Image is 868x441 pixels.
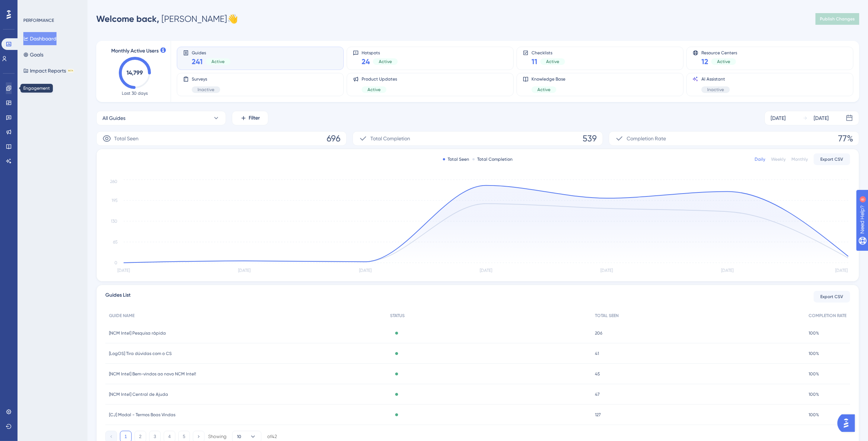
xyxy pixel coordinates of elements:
[707,87,724,93] span: Inactive
[595,371,600,377] span: 45
[110,179,117,184] tspan: 260
[820,16,855,22] span: Publish Changes
[117,268,130,273] tspan: [DATE]
[791,156,808,162] div: Monthly
[362,76,397,82] span: Product Updates
[237,434,241,440] span: 10
[809,313,846,319] span: COMPLETION RATE
[127,69,143,76] text: 14,799
[837,412,859,434] iframe: UserGuiding AI Assistant Launcher
[359,268,371,273] tspan: [DATE]
[96,13,159,24] span: Welcome back,
[113,239,117,245] tspan: 65
[109,313,135,319] span: GUIDE NAME
[379,59,392,65] span: Active
[821,294,844,300] span: Export CSV
[814,153,850,165] button: Export CSV
[17,2,46,11] span: Need Help?
[443,156,470,162] div: Total Seen
[109,351,172,356] span: [LogOS] Tira dúvidas com o CS
[583,133,597,144] span: 539
[809,371,819,377] span: 100%
[721,268,734,273] tspan: [DATE]
[109,412,175,418] span: [CJ] Modal - Termos Boas Vindas
[105,291,131,303] span: Guides List
[595,330,602,336] span: 206
[238,268,250,273] tspan: [DATE]
[595,412,601,418] span: 127
[23,64,74,77] button: Impact ReportsBETA
[390,313,405,319] span: STATUS
[835,268,848,273] tspan: [DATE]
[627,134,666,143] span: Completion Rate
[112,198,117,203] tspan: 195
[114,260,117,265] tspan: 0
[111,219,117,224] tspan: 130
[111,47,159,55] span: Monthly Active Users
[192,56,203,67] span: 241
[537,87,550,93] span: Active
[755,156,765,162] div: Daily
[211,59,225,65] span: Active
[267,433,277,440] div: of 42
[480,268,492,273] tspan: [DATE]
[249,114,260,122] span: Filter
[595,391,600,397] span: 47
[67,69,74,73] div: BETA
[600,268,613,273] tspan: [DATE]
[814,114,829,122] div: [DATE]
[771,156,786,162] div: Weekly
[23,48,43,61] button: Goals
[192,76,220,82] span: Surveys
[198,87,214,93] span: Inactive
[370,134,410,143] span: Total Completion
[51,4,53,9] div: 8
[546,59,559,65] span: Active
[838,133,853,144] span: 77%
[701,50,737,55] span: Resource Centers
[816,13,859,25] button: Publish Changes
[595,351,599,356] span: 41
[771,114,786,122] div: [DATE]
[472,156,513,162] div: Total Completion
[701,56,708,67] span: 12
[327,133,340,144] span: 696
[532,50,565,55] span: Checklists
[362,56,370,67] span: 24
[192,50,230,55] span: Guides
[23,17,54,23] div: PERFORMANCE
[809,330,819,336] span: 100%
[23,32,57,45] button: Dashboard
[717,59,730,65] span: Active
[109,391,168,397] span: [NCM Intel] Central de Ajuda
[814,291,850,303] button: Export CSV
[595,313,619,319] span: TOTAL SEEN
[109,371,196,377] span: [NCM Intel] Bem-vindos ao novo NCM Intel!
[532,76,565,82] span: Knowledge Base
[114,134,139,143] span: Total Seen
[109,330,166,336] span: [NCM Intel] Pesquisa rápida
[362,50,398,55] span: Hotspots
[102,114,125,122] span: All Guides
[232,111,268,125] button: Filter
[809,412,819,418] span: 100%
[96,13,238,25] div: [PERSON_NAME] 👋
[532,56,537,67] span: 11
[821,156,844,162] span: Export CSV
[367,87,381,93] span: Active
[96,111,226,125] button: All Guides
[122,90,148,96] span: Last 30 days
[701,76,730,82] span: AI Assistant
[208,433,226,440] div: Showing
[809,351,819,356] span: 100%
[809,391,819,397] span: 100%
